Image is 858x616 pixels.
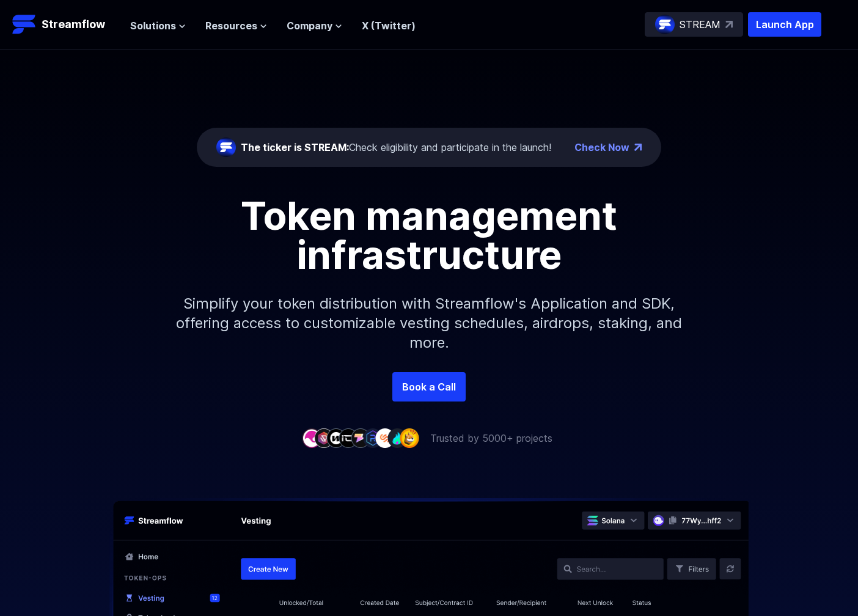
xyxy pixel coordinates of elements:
[400,428,419,447] img: company-9
[634,144,642,151] img: top-right-arrow.png
[314,428,334,447] img: company-2
[42,16,105,33] p: Streamflow
[154,196,704,274] h1: Token management infrastructure
[363,428,383,447] img: company-6
[362,20,416,32] a: X (Twitter)
[375,428,395,447] img: company-7
[430,431,552,446] p: Trusted by 5000+ projects
[205,18,267,33] button: Resources
[287,18,332,33] span: Company
[241,141,349,153] span: The ticker is STREAM:
[748,12,821,37] button: Launch App
[130,18,176,33] span: Solutions
[655,15,675,34] img: streamflow-logo-circle.png
[392,372,466,402] a: Book a Call
[574,140,629,155] a: Check Now
[241,140,551,155] div: Check eligibility and participate in the launch!
[339,428,358,447] img: company-4
[326,428,346,447] img: company-3
[12,12,37,37] img: Streamflow Logo
[680,17,721,32] p: STREAM
[302,428,321,447] img: company-1
[287,18,342,33] button: Company
[130,18,186,33] button: Solutions
[725,21,733,28] img: top-right-arrow.svg
[387,428,407,447] img: company-8
[645,12,743,37] a: STREAM
[351,428,370,447] img: company-5
[205,18,257,33] span: Resources
[216,137,236,157] img: streamflow-logo-circle.png
[166,274,692,372] p: Simplify your token distribution with Streamflow's Application and SDK, offering access to custom...
[12,12,118,37] a: Streamflow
